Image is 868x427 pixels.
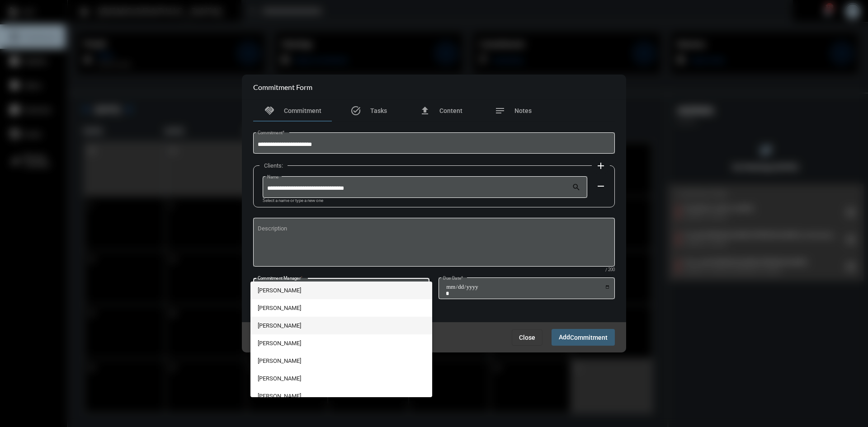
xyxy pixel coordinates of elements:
span: [PERSON_NAME] [258,282,425,299]
span: [PERSON_NAME] [258,299,425,317]
span: [PERSON_NAME] [258,352,425,370]
span: [PERSON_NAME] [258,370,425,387]
span: [PERSON_NAME] [258,387,425,405]
span: [PERSON_NAME] [258,317,425,334]
span: [PERSON_NAME] [258,334,425,352]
